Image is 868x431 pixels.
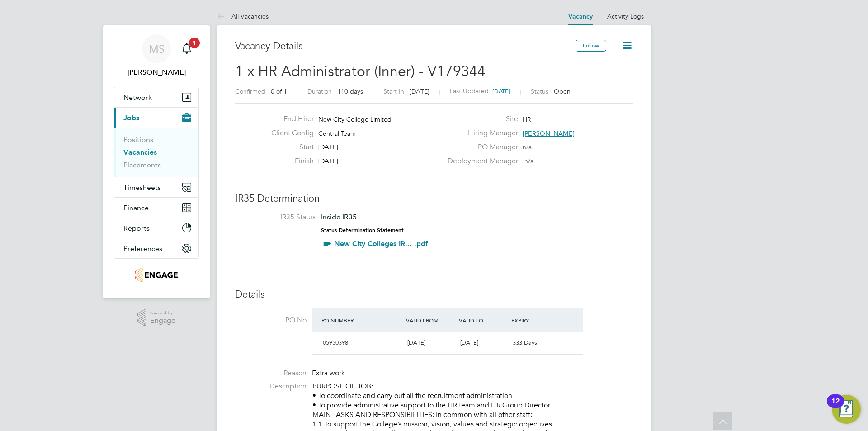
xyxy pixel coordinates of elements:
label: Status [531,87,548,95]
label: IR35 Status [244,213,316,222]
span: [DATE] [410,87,429,95]
a: Go to home page [114,268,199,282]
span: [DATE] [492,87,510,95]
label: Duration [307,87,332,95]
a: All Vacancies [217,12,269,20]
a: Vacancies [123,148,157,156]
span: 1 x HR Administrator (Inner) - V179344 [235,62,486,80]
label: Last Updated [450,87,489,95]
span: 1 [189,38,200,48]
label: Deployment Manager [442,156,518,166]
div: 12 [831,401,840,413]
span: n/a [523,143,532,151]
label: Confirmed [235,87,265,95]
span: Inside IR35 [321,213,357,221]
button: Jobs [114,108,198,128]
span: 110 days [337,87,363,95]
strong: Status Determination Statement [321,227,404,233]
label: Reason [235,369,307,378]
button: Reports [114,218,198,238]
button: Finance [114,198,198,218]
button: Preferences [114,238,198,258]
a: MS[PERSON_NAME] [114,34,199,78]
span: Engage [150,317,175,325]
label: PO Manager [442,142,518,152]
a: Positions [123,135,153,144]
a: Placements [123,161,161,169]
button: Timesheets [114,177,198,197]
span: [DATE] [318,143,338,151]
span: MS [149,43,165,55]
a: Activity Logs [607,12,644,20]
a: 1 [178,34,196,63]
a: Vacancy [568,13,593,20]
h3: IR35 Determination [235,192,633,205]
label: Hiring Manager [442,128,518,138]
img: jambo-logo-retina.png [135,268,177,282]
span: n/a [524,157,533,165]
a: Powered byEngage [137,309,176,327]
label: PO No [235,316,307,325]
label: Finish [264,156,314,166]
button: Network [114,87,198,107]
h3: Details [235,288,633,301]
div: Valid From [404,312,457,328]
span: 0 of 1 [271,87,287,95]
span: [PERSON_NAME] [523,129,575,137]
span: 05950398 [323,339,348,346]
label: Client Config [264,128,314,138]
div: PO Number [319,312,404,328]
span: Timesheets [123,183,161,192]
button: Open Resource Center, 12 new notifications [832,395,861,424]
span: Extra work [312,369,345,378]
span: Preferences [123,244,162,253]
span: Powered by [150,309,175,317]
span: Jobs [123,114,139,122]
h3: Vacancy Details [235,40,576,53]
span: New City College Limited [318,115,392,123]
span: [DATE] [460,339,478,346]
button: Follow [576,40,606,52]
span: HR [523,115,531,123]
span: Monty Symons [114,67,199,78]
span: Network [123,93,152,102]
span: Central Team [318,129,356,137]
span: Reports [123,224,150,232]
span: Open [554,87,571,95]
div: Valid To [457,312,509,328]
label: Site [442,114,518,124]
span: [DATE] [407,339,425,346]
span: Finance [123,204,149,212]
label: Description [235,382,307,391]
span: [DATE] [318,157,338,165]
label: Start In [383,87,404,95]
div: Jobs [114,128,198,177]
nav: Main navigation [103,25,210,298]
label: End Hirer [264,114,314,124]
span: 333 Days [513,339,537,346]
a: New City Colleges IR... .pdf [334,239,428,248]
label: Start [264,142,314,152]
div: Expiry [509,312,562,328]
